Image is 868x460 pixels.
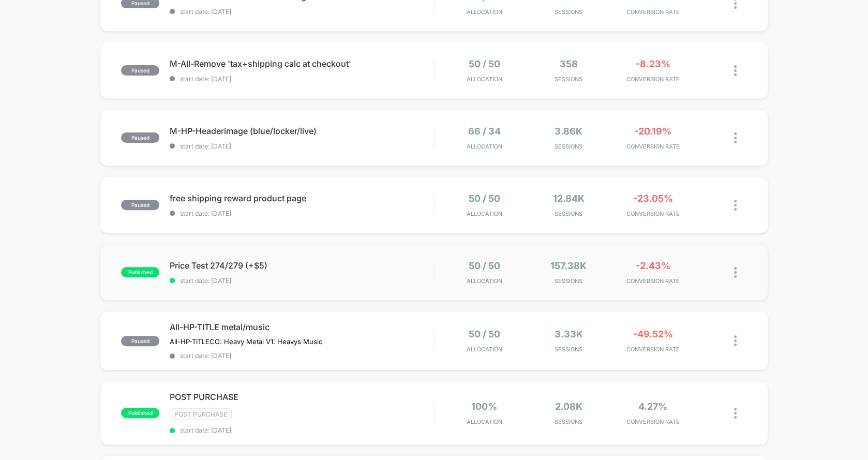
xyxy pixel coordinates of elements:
span: Sessions [529,346,608,353]
span: 4.27% [638,401,667,412]
span: -23.05% [633,193,673,204]
span: Post Purchase [170,408,232,420]
span: 3.33k [555,329,583,339]
span: Allocation [467,210,502,217]
span: CONVERSION RATE [613,76,693,83]
span: M-HP-Headerimage (blue/locker/live) [170,126,433,136]
span: 157.38k [550,260,587,271]
span: 2.08k [555,401,582,412]
span: POST PURCHASE [170,392,433,402]
img: close [734,267,737,278]
span: Sessions [529,8,608,16]
span: start date: [DATE] [170,8,433,16]
span: free shipping reward product page [170,193,433,203]
span: Allocation [467,418,502,425]
span: published [121,267,159,277]
span: 358 [560,58,578,69]
span: CONVERSION RATE [613,346,693,353]
span: start date: [DATE] [170,75,433,83]
span: start date: [DATE] [170,210,433,217]
span: Allocation [467,277,502,285]
span: -2.43% [636,260,670,271]
img: close [734,132,737,143]
span: Sessions [529,143,608,150]
span: 100% [471,401,497,412]
img: close [734,200,737,211]
span: Allocation [467,346,502,353]
span: -8.23% [636,58,670,69]
span: Sessions [529,277,608,285]
span: 66 / 34 [468,126,501,137]
span: Sessions [529,418,608,425]
span: All-HP-TITLE metal/music [170,322,433,332]
span: 50 / 50 [469,260,500,271]
span: 50 / 50 [469,58,500,69]
span: CONVERSION RATE [613,210,693,217]
span: M-All-Remove 'tax+shipping calc at checkout' [170,58,433,69]
span: 50 / 50 [469,329,500,339]
span: published [121,408,159,418]
span: 3.86k [555,126,582,137]
span: CONVERSION RATE [613,8,693,16]
img: close [734,65,737,76]
span: Sessions [529,76,608,83]
span: Sessions [529,210,608,217]
img: close [734,408,737,419]
span: -20.19% [634,126,671,137]
span: paused [121,132,159,143]
span: paused [121,200,159,210]
span: start date: [DATE] [170,277,433,285]
img: close [734,335,737,346]
span: paused [121,65,159,76]
span: Allocation [467,76,502,83]
span: Allocation [467,143,502,150]
span: Allocation [467,8,502,16]
span: CONVERSION RATE [613,418,693,425]
span: CONVERSION RATE [613,143,693,150]
span: CONVERSION RATE [613,277,693,285]
span: start date: [DATE] [170,142,433,150]
span: start date: [DATE] [170,352,433,360]
span: 50 / 50 [469,193,500,204]
span: Price Test 274/279 (+$5) [170,260,433,271]
span: paused [121,336,159,346]
span: start date: [DATE] [170,426,433,434]
span: 12.84k [553,193,585,204]
span: -49.52% [633,329,673,339]
span: All-HP-TITLECO: Heavy Metal V1: Heavys Music [170,337,322,346]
